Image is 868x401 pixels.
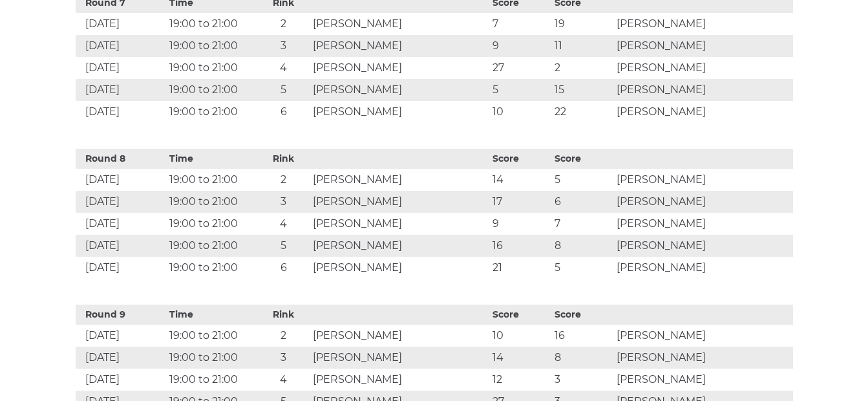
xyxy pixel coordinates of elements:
[257,347,310,369] td: 3
[257,169,310,191] td: 2
[76,213,167,235] td: [DATE]
[166,101,257,123] td: 19:00 to 21:00
[166,257,257,279] td: 19:00 to 21:00
[551,347,613,369] td: 8
[613,325,793,347] td: [PERSON_NAME]
[76,325,167,347] td: [DATE]
[310,347,489,369] td: [PERSON_NAME]
[166,235,257,257] td: 19:00 to 21:00
[310,213,489,235] td: [PERSON_NAME]
[257,149,310,169] th: Rink
[257,35,310,57] td: 3
[76,169,167,191] td: [DATE]
[613,57,793,79] td: [PERSON_NAME]
[489,169,551,191] td: 14
[551,35,613,57] td: 11
[551,235,613,257] td: 8
[166,213,257,235] td: 19:00 to 21:00
[551,149,613,169] th: Score
[551,257,613,279] td: 5
[166,13,257,35] td: 19:00 to 21:00
[613,13,793,35] td: [PERSON_NAME]
[310,169,489,191] td: [PERSON_NAME]
[613,79,793,101] td: [PERSON_NAME]
[257,235,310,257] td: 5
[257,325,310,347] td: 2
[310,13,489,35] td: [PERSON_NAME]
[166,149,257,169] th: Time
[257,79,310,101] td: 5
[310,57,489,79] td: [PERSON_NAME]
[551,169,613,191] td: 5
[257,13,310,35] td: 2
[76,79,167,101] td: [DATE]
[310,79,489,101] td: [PERSON_NAME]
[257,57,310,79] td: 4
[310,191,489,213] td: [PERSON_NAME]
[613,257,793,279] td: [PERSON_NAME]
[257,213,310,235] td: 4
[76,257,167,279] td: [DATE]
[551,305,613,325] th: Score
[551,191,613,213] td: 6
[613,101,793,123] td: [PERSON_NAME]
[489,35,551,57] td: 9
[489,101,551,123] td: 10
[310,257,489,279] td: [PERSON_NAME]
[613,369,793,391] td: [PERSON_NAME]
[613,235,793,257] td: [PERSON_NAME]
[310,235,489,257] td: [PERSON_NAME]
[613,169,793,191] td: [PERSON_NAME]
[489,13,551,35] td: 7
[489,257,551,279] td: 21
[76,235,167,257] td: [DATE]
[551,13,613,35] td: 19
[166,325,257,347] td: 19:00 to 21:00
[257,305,310,325] th: Rink
[551,101,613,123] td: 22
[166,369,257,391] td: 19:00 to 21:00
[166,79,257,101] td: 19:00 to 21:00
[257,369,310,391] td: 4
[166,305,257,325] th: Time
[257,257,310,279] td: 6
[489,149,551,169] th: Score
[76,369,167,391] td: [DATE]
[310,35,489,57] td: [PERSON_NAME]
[489,235,551,257] td: 16
[489,347,551,369] td: 14
[166,347,257,369] td: 19:00 to 21:00
[613,347,793,369] td: [PERSON_NAME]
[76,101,167,123] td: [DATE]
[489,213,551,235] td: 9
[613,35,793,57] td: [PERSON_NAME]
[310,369,489,391] td: [PERSON_NAME]
[166,191,257,213] td: 19:00 to 21:00
[551,213,613,235] td: 7
[257,101,310,123] td: 6
[551,79,613,101] td: 15
[489,305,551,325] th: Score
[489,79,551,101] td: 5
[76,57,167,79] td: [DATE]
[613,213,793,235] td: [PERSON_NAME]
[310,101,489,123] td: [PERSON_NAME]
[489,191,551,213] td: 17
[310,325,489,347] td: [PERSON_NAME]
[76,13,167,35] td: [DATE]
[489,57,551,79] td: 27
[166,57,257,79] td: 19:00 to 21:00
[76,305,167,325] th: Round 9
[489,369,551,391] td: 12
[76,35,167,57] td: [DATE]
[76,347,167,369] td: [DATE]
[551,57,613,79] td: 2
[257,191,310,213] td: 3
[613,191,793,213] td: [PERSON_NAME]
[166,169,257,191] td: 19:00 to 21:00
[551,325,613,347] td: 16
[166,35,257,57] td: 19:00 to 21:00
[76,149,167,169] th: Round 8
[489,325,551,347] td: 10
[551,369,613,391] td: 3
